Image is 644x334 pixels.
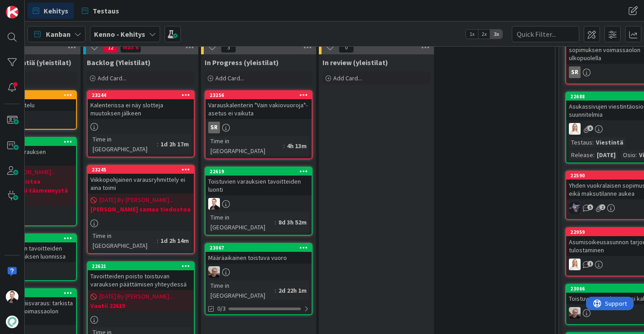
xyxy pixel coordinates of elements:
span: 6 [587,125,593,131]
span: Backlog (Yleistilat) [87,58,151,67]
img: JH [208,266,220,278]
div: 23244 [88,91,194,99]
div: SR [208,122,220,133]
b: Vaatii 22619 [90,301,191,310]
a: 23245Viikkopohjainen varausryhmittely ei aina toimi[DATE] By [PERSON_NAME]...[PERSON_NAME] samaa ... [87,165,195,254]
span: 3 [221,42,236,53]
span: In review (yleistilat) [322,58,388,67]
div: 1d 2h 17m [158,139,191,149]
a: 22619Toistuvien varauksien tavoitteiden luontiVPTime in [GEOGRAPHIC_DATA]:8d 3h 52m [205,167,313,236]
span: : [635,150,637,160]
span: 2x [478,30,490,39]
a: 23244Kalenterissa ei näy slotteja muutoksen jälkeenTime in [GEOGRAPHIC_DATA]:1d 2h 17m [87,90,195,158]
img: VP [6,290,18,303]
span: 2 [599,204,605,210]
div: Release [569,150,593,160]
span: 12 [103,42,118,53]
div: 4h 13m [285,141,309,151]
span: : [157,139,158,149]
img: LM [569,202,581,214]
div: 2d 22h 1m [276,286,309,295]
a: Testaus [76,3,125,19]
div: 23245 [88,166,194,174]
span: : [275,217,276,227]
div: 23067 [210,245,312,251]
div: 22621Tavoitteiden poisto toistuvan varauksen päättämisen yhteydessä [88,262,194,290]
div: Tavoitteiden poisto toistuvan varauksen päättämisen yhteydessä [88,270,194,290]
span: 1 [587,261,593,267]
span: 3x [490,30,502,39]
span: 0 [339,42,354,53]
div: 22619 [206,167,312,176]
div: 23256 [206,91,312,99]
span: 1x [466,30,478,39]
a: 23256Varauskalenterin "Vain vakiovuoroja"-asetus ei vaikutaSRTime in [GEOGRAPHIC_DATA]:4h 13m [205,90,313,159]
div: 23067 [206,244,312,252]
b: Kenno - Kehitys [94,30,145,39]
div: SR [569,66,581,78]
div: 22621 [92,263,194,269]
span: : [275,286,276,295]
span: Add Card... [98,74,126,82]
span: Add Card... [215,74,244,82]
b: [PERSON_NAME] samaa tiedostoa [90,205,191,214]
div: [DATE] [595,150,618,160]
div: 22621 [88,262,194,270]
span: [DATE] By [PERSON_NAME]... [99,195,173,205]
span: : [593,150,595,160]
div: Time in [GEOGRAPHIC_DATA] [208,136,283,156]
div: 23245 [92,167,194,173]
a: Kehitys [27,3,74,19]
div: Testaus [569,137,592,147]
span: [DATE] By [PERSON_NAME]... [99,292,173,301]
div: 23067Määräaikainen toistuva vuoro [206,244,312,264]
div: VP [206,198,312,210]
span: 0/3 [217,304,226,313]
img: JH [569,307,581,319]
span: Kanban [46,29,71,40]
img: SL [569,123,581,135]
div: Max 6 [123,45,139,50]
span: Kehitys [44,5,68,16]
div: 22619 [210,168,312,175]
div: 23256 [210,92,312,98]
span: 5 [587,204,593,210]
div: Varauskalenterin "Vain vakiovuoroja"-asetus ei vaikuta [206,99,312,119]
div: Toistuvien varauksien tavoitteiden luonti [206,176,312,195]
span: Add Card... [333,74,362,82]
a: 23067Määräaikainen toistuva vuoroJHTime in [GEOGRAPHIC_DATA]:2d 22h 1m0/3 [205,243,313,315]
span: : [283,141,285,151]
div: 23245Viikkopohjainen varausryhmittely ei aina toimi [88,166,194,193]
div: Time in [GEOGRAPHIC_DATA] [90,134,157,154]
span: Support [19,1,41,12]
img: avatar [6,316,18,328]
div: Viestintä [594,137,626,147]
div: JH [206,266,312,278]
span: : [592,137,594,147]
div: 8d 3h 52m [276,217,309,227]
div: 22619Toistuvien varauksien tavoitteiden luonti [206,167,312,195]
div: Osio [621,150,635,160]
span: Testaus [93,5,119,16]
img: SL [569,259,581,270]
span: In Progress (yleistilat) [205,58,279,67]
img: Visit kanbanzone.com [6,6,18,18]
img: VP [208,198,220,210]
div: SR [206,122,312,133]
div: 1d 2h 14m [158,236,191,246]
div: Viikkopohjainen varausryhmittely ei aina toimi [88,174,194,193]
div: Time in [GEOGRAPHIC_DATA] [90,231,157,250]
div: 23244Kalenterissa ei näy slotteja muutoksen jälkeen [88,91,194,119]
div: Time in [GEOGRAPHIC_DATA] [208,281,275,300]
div: Määräaikainen toistuva vuoro [206,252,312,264]
span: : [157,236,158,246]
input: Quick Filter... [512,26,579,42]
div: 23244 [92,92,194,98]
div: 23256Varauskalenterin "Vain vakiovuoroja"-asetus ei vaikuta [206,91,312,119]
div: Kalenterissa ei näy slotteja muutoksen jälkeen [88,99,194,119]
div: Time in [GEOGRAPHIC_DATA] [208,212,275,232]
